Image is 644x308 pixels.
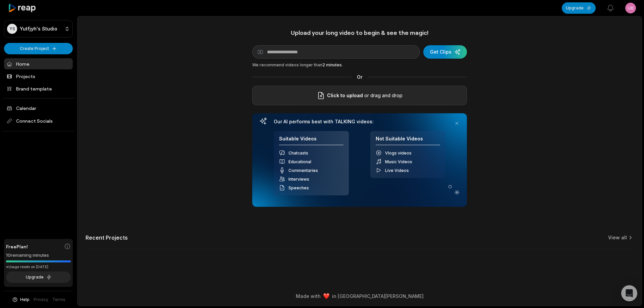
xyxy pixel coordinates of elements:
[20,297,30,303] span: Help
[288,177,309,182] span: Interviews
[6,252,71,259] div: 10 remaining minutes
[4,83,73,94] a: Brand template
[4,71,73,82] a: Projects
[6,243,28,250] span: Free Plan!
[376,136,440,145] h4: Not Suitable Videos
[288,159,311,164] span: Educational
[363,91,402,100] p: or drag and drop
[279,136,343,145] h4: Suitable Videos
[4,115,73,127] span: Connect Socials
[12,297,30,303] button: Help
[288,168,318,173] span: Commentaries
[252,62,467,68] div: We recommend videos longer than .
[385,168,409,173] span: Live Videos
[4,58,73,69] a: Home
[86,234,128,241] h2: Recent Projects
[7,24,17,34] div: YS
[6,271,71,283] button: Upgrade
[621,285,637,301] div: Open Intercom Messenger
[288,150,308,156] span: Chatcasts
[385,150,412,156] span: Vlogs videos
[34,297,48,303] a: Privacy
[274,119,445,125] h3: Our AI performs best with TALKING videos:
[385,159,412,164] span: Music Videos
[6,264,71,269] div: *Usage resets on [DATE]
[608,234,627,241] a: View all
[562,2,596,14] button: Upgrade
[252,29,467,37] h1: Upload your long video to begin & see the magic!
[84,293,636,300] div: Made with in [GEOGRAPHIC_DATA][PERSON_NAME]
[327,91,363,100] span: Click to upload
[4,103,73,114] a: Calendar
[323,293,329,299] img: heart emoji
[423,45,467,59] button: Get Clips
[322,62,342,67] span: 2 minutes
[4,43,73,54] button: Create Project
[20,26,57,32] p: Yutfjyh's Studio
[352,73,368,80] span: Or
[52,297,65,303] a: Terms
[288,185,309,190] span: Speeches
